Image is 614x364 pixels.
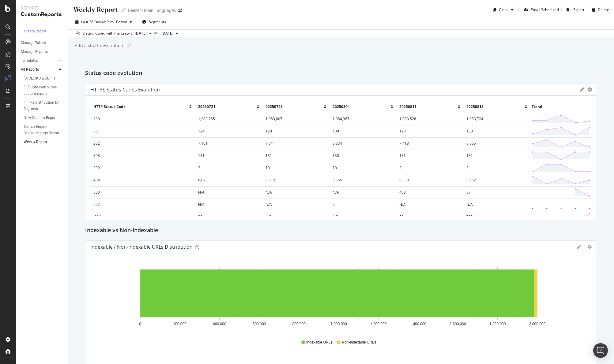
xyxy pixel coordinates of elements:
td: 1,983,807 [262,113,330,125]
a: Inlinks distribution by Segment [24,99,63,112]
td: 404 [90,174,195,186]
td: 500 [90,186,195,199]
td: N/A [262,199,330,211]
td: 6,674 [330,137,397,150]
td: N/A [330,186,397,199]
td: 124 [195,125,262,137]
td: 123 [396,125,463,137]
i: Edit report name [121,8,126,12]
td: N/A [396,199,463,211]
text: 0 [139,322,141,326]
div: Delete [598,7,609,12]
span: Non-Indexable URLs [342,340,376,345]
div: Status code evolution [85,69,597,78]
td: N/A [262,211,330,223]
div: [B] CLICKS & DEPTH [24,75,57,82]
button: Clone [491,5,516,15]
h2: Indexable vs Non-indexable [85,226,158,236]
a: Weekly Report [24,139,63,145]
div: Reports [21,5,63,11]
span: 20250818 [466,104,484,109]
span: HTTP Status Code [93,104,126,109]
text: 1,400,000 [410,322,427,326]
button: [DATE] [159,30,181,37]
div: Indexable vs Non-indexable [85,226,597,236]
span: 20250811 [399,104,416,109]
td: 8,665 [330,174,397,186]
span: 20250721 [198,104,215,109]
div: arrow-right-arrow-left [178,8,182,13]
button: Last 28 DaysvsPrev. Period [73,17,134,27]
span: Trend [532,104,542,109]
td: 309 [90,162,195,174]
button: Delete [590,5,609,15]
a: [LB] Core Web Vitals custom report [24,84,63,97]
i: Edit report name [127,43,131,48]
td: 2 [463,162,530,174]
div: Manage Reports [21,49,48,55]
td: 131 [195,150,262,162]
text: 600,000 [253,322,266,326]
td: N/A [463,199,530,211]
td: 301 [90,125,195,137]
div: All Reports [21,66,39,73]
text: 800,000 [292,322,306,326]
td: 1,983,785 [195,113,262,125]
text: 400,000 [213,322,226,326]
td: 57 [463,186,530,199]
td: 1,983,724 [463,113,530,125]
span: 2025 Jul. 21st [161,31,173,36]
span: 20250728 [266,104,283,109]
td: 7,418 [396,137,463,150]
a: All Reports [21,66,57,73]
td: 131 [463,150,530,162]
div: Clone [499,7,509,12]
span: 20250804 [333,104,350,109]
div: Export [573,7,584,12]
div: + Create Report [21,28,46,35]
text: 1,200,000 [370,322,387,326]
div: HTTPS Status Codes Evolution [90,87,160,93]
text: 200,000 [173,322,187,326]
td: 8,562 [463,174,530,186]
a: Manage Tables [21,40,63,46]
div: [LB] Core Web Vitals custom report [24,84,59,97]
span: Segments [149,19,166,24]
a: [B] CLICKS & DEPTH [24,75,63,82]
div: Weekly Report [73,5,118,14]
div: HTTPS Status Codes EvolutiongeargearHTTP Status Code2025072120250728202508042025081120250818Trend... [85,83,597,221]
button: Export [564,5,584,15]
td: N/A [262,186,330,199]
span: Indexable URLs [306,340,332,345]
div: Email Scheduled [531,7,559,12]
td: 302 [90,137,195,150]
td: 6,665 [463,137,530,150]
td: N/A [195,199,262,211]
td: 2 [396,162,463,174]
td: 10 [262,162,330,174]
td: 8,823 [195,174,262,186]
div: Indexable / Non-Indexable URLs Distribution [90,244,193,250]
td: 2 [330,199,397,211]
svg: A chart. [90,263,587,334]
div: Templates [21,58,38,64]
text: 2,000,000 [529,322,546,326]
div: Add a short description [74,43,123,49]
td: 131 [396,150,463,162]
td: 130 [330,125,397,137]
text: 1,800,000 [489,322,506,326]
td: 502 [90,199,195,211]
a: New Custom Report [24,115,63,121]
div: Inlinks distribution by Segment [24,99,59,112]
span: Last 28 Days [81,19,103,24]
div: gear [587,87,592,92]
td: 728 [463,211,530,223]
a: Manage Reports [21,49,63,55]
a: + Create Report [21,28,63,35]
div: Manage Tables [21,40,46,46]
div: Search Engine Behavior: Logs Report [24,124,60,136]
text: 1,600,000 [450,322,466,326]
text: 1,000,000 [330,322,347,326]
a: Templates [21,58,57,64]
span: vs Prev. Period [103,19,127,24]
